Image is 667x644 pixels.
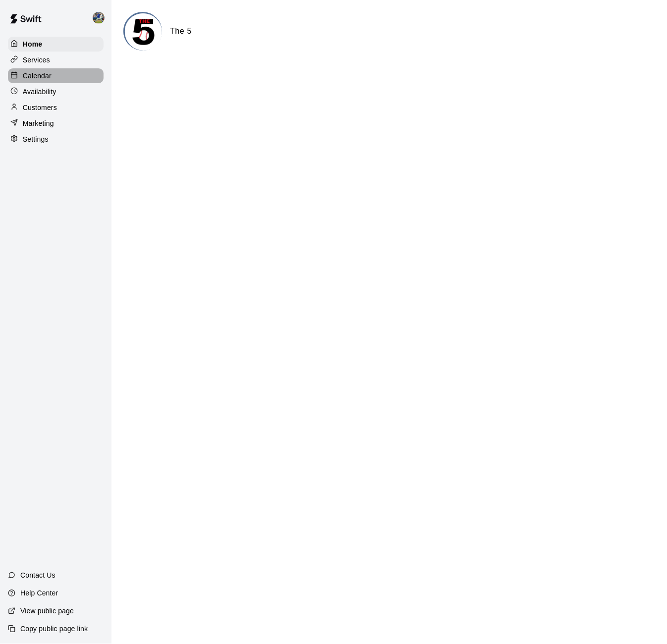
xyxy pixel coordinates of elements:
p: Help Center [20,589,58,598]
p: Availability [23,87,56,97]
h6: The 5 [170,25,192,38]
a: Home [8,37,104,52]
p: View public page [20,606,74,616]
a: Availability [8,84,104,99]
img: The 5 logo [125,13,162,51]
p: Copy public page link [20,624,88,634]
a: Services [8,53,104,67]
p: Marketing [23,118,54,128]
div: Brandon Gold [91,8,111,28]
a: Calendar [8,68,104,83]
p: Contact Us [20,571,56,581]
img: Brandon Gold [93,12,105,24]
a: Settings [8,132,104,147]
p: Settings [23,134,49,144]
a: Marketing [8,116,104,131]
p: Home [23,39,43,49]
p: Services [23,55,50,65]
p: Customers [23,103,57,112]
p: Calendar [23,71,52,81]
a: Customers [8,100,104,115]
